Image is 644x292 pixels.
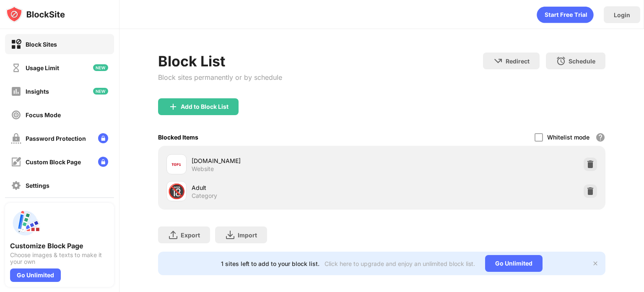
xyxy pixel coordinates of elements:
[11,63,21,73] img: time-usage-off.svg
[11,180,21,191] img: settings-off.svg
[11,133,21,144] img: password-protection-off.svg
[325,260,475,267] div: Click here to upgrade and enjoy an unlimited block list.
[506,58,530,65] div: Redirect
[26,41,57,48] div: Block Sites
[181,103,229,110] div: Add to Block List
[98,157,108,167] img: lock-menu.svg
[158,134,198,141] div: Blocked Items
[26,182,49,189] div: Settings
[11,39,21,50] img: block-on.svg
[10,242,109,250] div: Customize Block Page
[26,135,86,142] div: Password Protection
[614,11,630,18] div: Login
[181,231,200,239] div: Export
[26,64,59,71] div: Usage Limit
[592,260,599,267] img: x-button.svg
[192,183,382,192] div: Adult
[11,86,21,97] img: insights-off.svg
[93,88,108,95] img: new-icon.svg
[10,252,109,265] div: Choose images & texts to make it your own
[192,156,382,165] div: [DOMAIN_NAME]
[569,58,595,65] div: Schedule
[158,73,282,82] div: Block sites permanently or by schedule
[485,255,543,272] div: Go Unlimited
[6,6,65,23] img: logo-blocksite.svg
[192,192,217,200] div: Category
[158,53,282,70] div: Block List
[26,88,49,95] div: Insights
[11,110,21,120] img: focus-off.svg
[168,183,185,200] div: 🔞
[238,231,257,239] div: Import
[93,64,108,71] img: new-icon.svg
[547,134,589,141] div: Whitelist mode
[171,159,182,169] img: favicons
[11,157,21,167] img: customize-block-page-off.svg
[26,111,61,118] div: Focus Mode
[10,208,40,238] img: push-custom-page.svg
[26,158,81,166] div: Custom Block Page
[192,165,214,173] div: Website
[221,260,319,267] div: 1 sites left to add to your block list.
[10,268,61,282] div: Go Unlimited
[537,6,594,23] div: animation
[98,133,108,143] img: lock-menu.svg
